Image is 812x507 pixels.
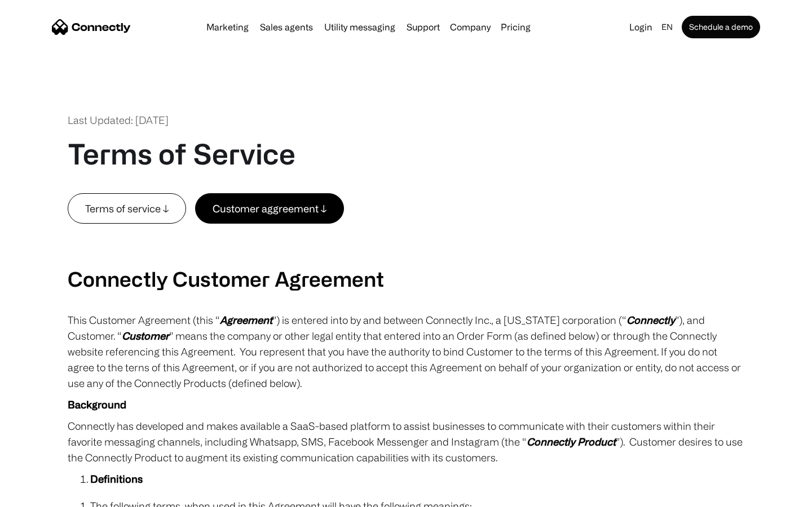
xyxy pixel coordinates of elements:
[68,312,744,391] p: This Customer Agreement (this “ ”) is entered into by and between Connectly Inc., a [US_STATE] co...
[68,266,744,291] h2: Connectly Customer Agreement
[90,473,143,484] strong: Definitions
[626,314,675,326] em: Connectly
[625,19,657,35] a: Login
[122,330,169,341] em: Customer
[527,436,616,447] em: Connectly Product
[220,314,272,326] em: Agreement
[68,418,744,465] p: Connectly has developed and makes available a SaaS-based platform to assist businesses to communi...
[213,201,326,216] div: Customer aggreement ↓
[68,137,295,171] h1: Terms of Service
[85,201,169,216] div: Terms of service ↓
[23,487,68,503] ul: Language list
[68,245,744,261] p: ‍
[255,23,317,32] a: Sales agents
[68,399,126,410] strong: Background
[682,16,760,38] a: Schedule a demo
[661,19,673,35] div: en
[402,23,444,32] a: Support
[68,224,744,239] p: ‍
[320,23,400,32] a: Utility messaging
[450,19,491,35] div: Company
[202,23,253,32] a: Marketing
[11,486,68,503] aside: Language selected: English
[496,23,535,32] a: Pricing
[68,113,169,128] div: Last Updated: [DATE]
